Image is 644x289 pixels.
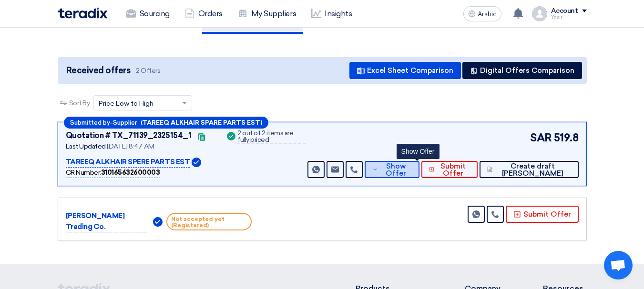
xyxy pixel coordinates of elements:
[367,66,453,75] font: Excel Sheet Comparison
[113,119,137,126] font: Supplier
[58,8,107,19] img: Teradix logo
[251,9,296,18] font: My Suppliers
[554,131,579,144] font: 519.8
[551,7,578,15] font: Account
[70,119,110,126] font: Submitted by
[107,142,154,150] font: [DATE] 8:47 AM
[66,169,101,177] font: CR Number:
[237,129,293,144] font: 2 out of 2 items are fully priced
[192,158,201,167] img: Verified Account
[478,10,497,18] font: Arabic
[551,14,562,20] font: Yasir
[153,217,163,227] img: Verified Account
[386,162,406,178] font: Show Offer
[604,251,633,279] a: Open chat
[110,120,113,127] font: -
[421,161,478,178] button: Submit Offer
[462,62,582,79] button: Digital Offers Comparison
[349,62,461,79] button: Excel Sheet Comparison
[230,3,304,24] a: My Suppliers
[480,161,579,178] button: Create draft [PERSON_NAME]
[101,169,160,177] font: 310165632600003
[365,161,419,178] button: Show Offer
[463,6,501,21] button: Arabic
[523,210,571,219] font: Submit Offer
[304,3,359,24] a: Insights
[140,9,170,18] font: Sourcing
[502,162,563,178] font: Create draft [PERSON_NAME]
[66,131,192,140] font: Quotation # TX_71139_2325154_1
[66,211,125,231] font: [PERSON_NAME] Trading Co.
[69,99,90,107] font: Sort By
[480,66,574,75] font: Digital Offers Comparison
[325,9,352,18] font: Insights
[440,162,466,178] font: Submit Offer
[506,206,579,223] button: Submit Offer
[171,215,225,228] font: Not accepted yet (Registered)
[99,100,153,108] font: Price Low to High
[530,131,552,144] font: SAR
[141,119,262,126] font: (TAREEQ ALKHAIR SPARE PARTS EST)
[66,142,106,150] font: Last Updated
[119,3,177,24] a: Sourcing
[66,65,131,76] font: Received offers
[136,67,160,75] font: 2 Offers
[397,144,440,159] div: Show Offer
[532,6,547,21] img: profile_test.png
[66,158,190,166] font: TAREEQ ALKHAIR SPERE PARTS EST
[177,3,230,24] a: Orders
[198,9,223,18] font: Orders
